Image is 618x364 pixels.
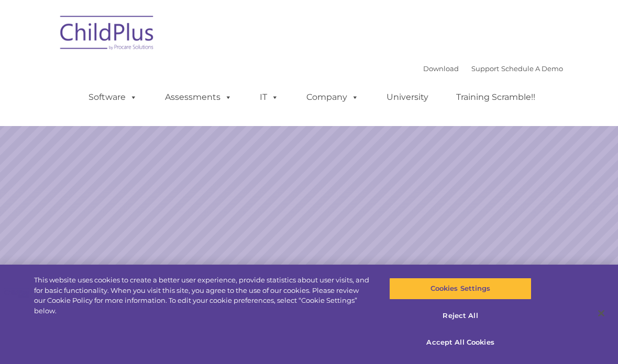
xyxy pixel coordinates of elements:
a: IT [249,87,289,108]
button: Cookies Settings [389,278,531,300]
a: Training Scramble!! [446,87,546,108]
font: | [423,64,563,73]
a: Schedule A Demo [501,64,563,73]
div: This website uses cookies to create a better user experience, provide statistics about user visit... [34,275,371,316]
button: Close [590,302,613,325]
a: Support [471,64,499,73]
a: Company [296,87,369,108]
button: Accept All Cookies [389,332,531,354]
a: Assessments [154,87,242,108]
button: Reject All [389,305,531,327]
a: University [376,87,439,108]
a: Software [78,87,148,108]
a: Download [423,64,459,73]
img: ChildPlus by Procare Solutions [55,8,160,61]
